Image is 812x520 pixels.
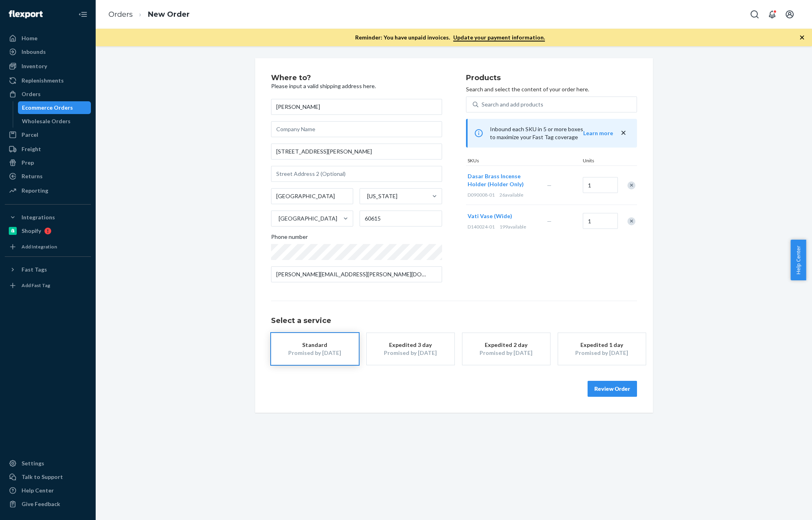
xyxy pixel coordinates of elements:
[22,282,50,289] div: Add Fast Tag
[468,173,524,187] span: Dasar Brass Incense Holder (Holder Only)
[22,487,54,494] div: Help Center
[22,187,48,195] div: Reporting
[5,45,91,58] a: Inbounds
[5,60,91,73] a: Inventory
[468,213,512,219] span: Vati Vase (Wide)
[5,240,91,253] a: Add Integration
[583,213,618,229] input: Quantity
[466,85,637,93] p: Search and select the content of your order here.
[5,88,91,100] a: Orders
[271,82,442,90] p: Please input a valid shipping address here.
[367,192,397,200] div: [US_STATE]
[627,181,635,189] div: Remove Item
[22,243,57,250] div: Add Integration
[466,74,637,82] h2: Products
[271,166,442,182] input: Street Address 2 (Optional)
[5,279,91,292] a: Add Fast Tag
[271,121,442,137] input: Company Name
[790,240,806,280] button: Help Center
[764,6,780,22] button: Open notifications
[9,10,43,18] img: Flexport logo
[278,215,279,223] input: [GEOGRAPHIC_DATA]
[271,317,637,325] h1: Select a service
[5,184,91,197] a: Reporting
[366,192,367,200] input: [US_STATE]
[271,266,442,282] input: Email (Only Required for International)
[16,6,45,13] span: Support
[22,48,46,56] div: Inbounds
[22,77,64,85] div: Replenishments
[22,159,34,167] div: Prep
[627,217,635,225] div: Remove Item
[5,143,91,156] a: Freight
[22,131,38,139] div: Parcel
[468,192,495,198] span: D090008-01
[570,349,634,357] div: Promised by [DATE]
[5,225,91,237] a: Shopify
[22,104,73,112] div: Ecommerce Orders
[619,129,627,137] button: close
[5,211,91,224] button: Integrations
[5,498,91,510] button: Give Feedback
[271,99,442,115] input: First & Last Name
[5,471,91,483] button: Talk to Support
[108,10,133,19] a: Orders
[355,33,545,41] p: Reminder: You have unpaid invoices.
[18,101,91,114] a: Ecommerce Orders
[482,100,543,108] div: Search and add products
[148,10,190,19] a: New Order
[379,349,442,357] div: Promised by [DATE]
[22,90,41,98] div: Orders
[22,34,37,42] div: Home
[271,144,442,160] input: Street Address
[22,266,47,274] div: Fast Tags
[379,341,442,349] div: Expedited 3 day
[22,500,60,508] div: Give Feedback
[474,341,538,349] div: Expedited 2 day
[583,177,618,193] input: Quantity
[782,6,798,22] button: Open account menu
[279,215,337,223] div: [GEOGRAPHIC_DATA]
[5,484,91,497] a: Help Center
[462,333,550,365] button: Expedited 2 dayPromised by [DATE]
[468,212,512,220] button: Vati Vase (Wide)
[5,74,91,87] a: Replenishments
[5,457,91,470] a: Settings
[271,74,442,82] h2: Where to?
[588,381,637,397] button: Review Order
[547,218,552,225] span: —
[22,473,63,481] div: Talk to Support
[547,182,552,189] span: —
[5,263,91,276] button: Fast Tags
[360,211,442,227] input: ZIP Code
[271,333,359,365] button: StandardPromised by [DATE]
[747,6,763,22] button: Open Search Box
[22,62,47,70] div: Inventory
[570,341,634,349] div: Expedited 1 day
[453,34,545,41] a: Update your payment information.
[102,3,196,26] ol: breadcrumbs
[283,349,347,357] div: Promised by [DATE]
[18,115,91,128] a: Wholesale Orders
[367,333,454,365] button: Expedited 3 dayPromised by [DATE]
[5,32,91,45] a: Home
[22,117,71,125] div: Wholesale Orders
[22,459,44,467] div: Settings
[466,157,581,165] div: SKUs
[581,157,617,165] div: Units
[558,333,646,365] button: Expedited 1 dayPromised by [DATE]
[468,224,495,230] span: D140024-01
[22,145,41,153] div: Freight
[5,128,91,141] a: Parcel
[271,233,308,244] span: Phone number
[22,213,55,221] div: Integrations
[271,188,354,204] input: City
[474,349,538,357] div: Promised by [DATE]
[283,341,347,349] div: Standard
[22,227,41,235] div: Shopify
[5,156,91,169] a: Prep
[22,172,43,180] div: Returns
[468,172,537,188] button: Dasar Brass Incense Holder (Holder Only)
[499,192,523,198] span: 26 available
